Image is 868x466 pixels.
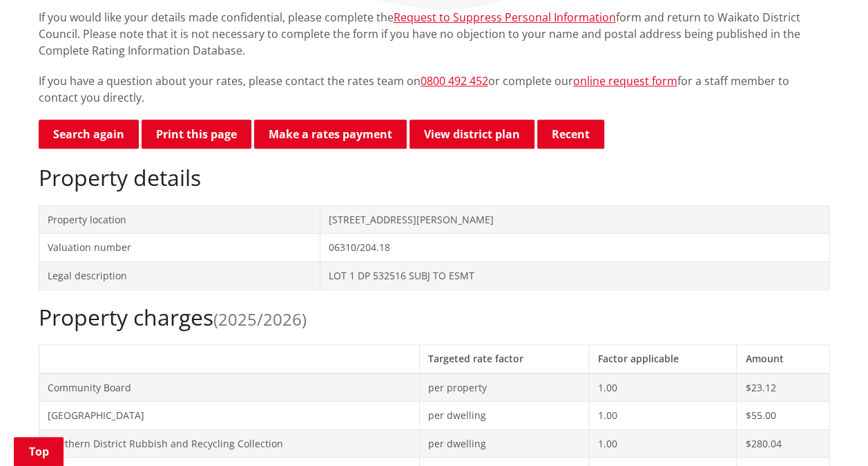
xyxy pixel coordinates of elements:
[573,73,677,88] a: online request form
[142,120,251,149] button: Print this page
[419,344,589,373] th: Targeted rate factor
[419,402,589,430] td: per dwelling
[589,344,737,373] th: Factor applicable
[394,10,616,25] a: Request to Suppress Personal Information
[39,120,139,149] a: Search again
[589,402,737,430] td: 1.00
[409,120,534,149] a: View district plan
[421,73,488,88] a: 0800 492 452
[39,165,830,191] h2: Property details
[537,120,604,149] button: Recent
[14,437,64,466] a: Top
[804,408,854,458] iframe: Messenger Launcher
[589,429,737,458] td: 1.00
[320,205,829,234] td: [STREET_ADDRESS][PERSON_NAME]
[419,373,589,402] td: per property
[39,373,419,402] td: Community Board
[39,304,830,330] h2: Property charges
[39,402,419,430] td: [GEOGRAPHIC_DATA]
[737,429,829,458] td: $280.04
[419,429,589,458] td: per dwelling
[254,120,407,149] a: Make a rates payment
[213,308,307,330] span: (2025/2026)
[39,234,320,262] td: Valuation number
[737,402,829,430] td: $55.00
[320,261,829,290] td: LOT 1 DP 532516 SUBJ TO ESMT
[39,205,320,234] td: Property location
[737,344,829,373] th: Amount
[39,429,419,458] td: Northern District Rubbish and Recycling Collection
[589,373,737,402] td: 1.00
[320,234,829,262] td: 06310/204.18
[39,9,830,59] p: If you would like your details made confidential, please complete the form and return to Waikato ...
[737,373,829,402] td: $23.12
[39,261,320,290] td: Legal description
[39,73,830,106] p: If you have a question about your rates, please contact the rates team on or complete our for a s...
